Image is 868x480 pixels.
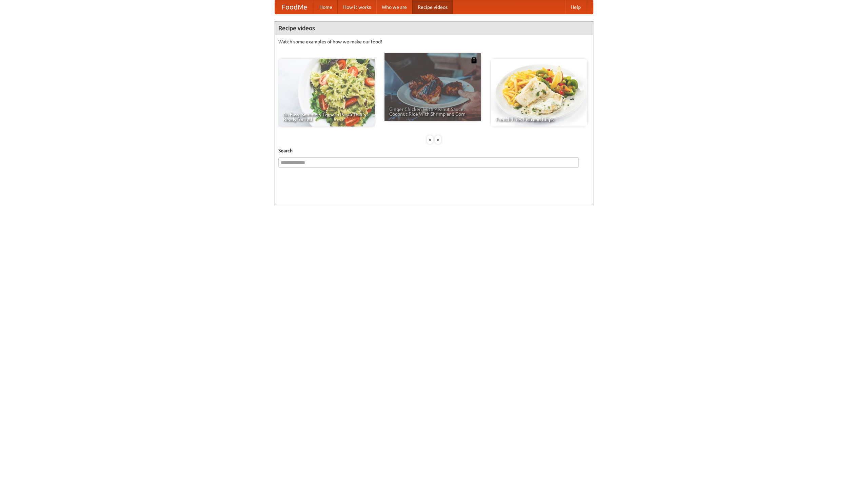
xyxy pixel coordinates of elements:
[278,38,590,45] p: Watch some examples of how we make our food!
[278,147,590,154] h5: Search
[314,0,338,14] a: Home
[412,0,453,14] a: Recipe videos
[471,57,477,63] img: 483408.png
[565,0,586,14] a: Help
[435,135,441,144] div: »
[338,0,376,14] a: How it works
[496,117,583,122] span: French Fries Fish and Chips
[376,0,412,14] a: Who we are
[427,135,433,144] div: «
[275,0,314,14] a: FoodMe
[278,59,375,127] a: An Easy, Summery Tomato Pasta That's Ready for Fall
[491,59,587,127] a: French Fries Fish and Chips
[283,112,370,122] span: An Easy, Summery Tomato Pasta That's Ready for Fall
[275,21,593,35] h4: Recipe videos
